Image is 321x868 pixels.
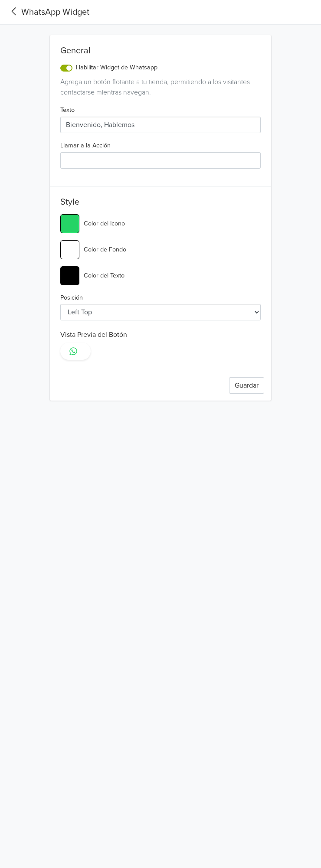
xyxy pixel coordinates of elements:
label: Color del Icono [84,219,125,228]
label: Habilitar Widget de Whatsapp [76,63,157,72]
h6: Vista Previa del Botón [60,331,261,339]
label: Llamar a la Acción [60,141,111,150]
button: Guardar [229,377,264,394]
label: Color de Fondo [84,245,126,255]
label: Color del Texto [84,271,124,281]
a: WhatsApp Widget [7,6,89,19]
label: Posición [60,293,83,303]
label: Texto [60,105,75,115]
div: General [60,46,261,59]
h5: Style [60,197,261,211]
div: Agrega un botón flotante a tu tienda, permitiendo a los visitantes contactarse mientras navegan. [60,77,261,98]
